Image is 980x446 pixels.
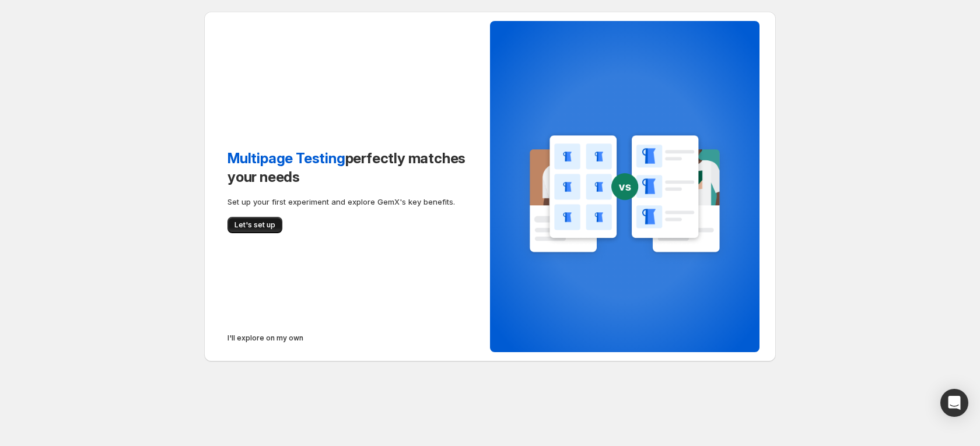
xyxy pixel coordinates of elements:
div: Open Intercom Messenger [940,389,968,417]
p: Set up your first experiment and explore GemX's key benefits. [228,196,467,208]
h2: perfectly matches your needs [228,149,467,187]
button: I'll explore on my own [220,330,310,346]
img: multipage-testing-guide-bg [516,131,734,269]
span: I'll explore on my own [228,333,303,343]
button: Let's set up [228,217,282,233]
span: Multipage Testing [228,150,345,167]
span: Let's set up [235,220,275,230]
